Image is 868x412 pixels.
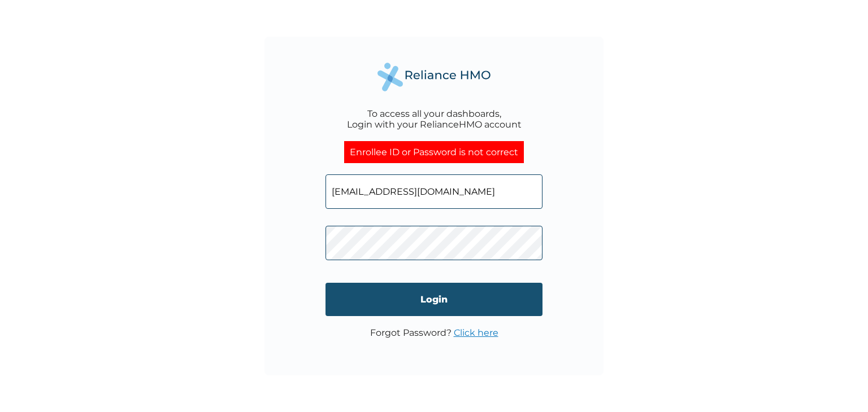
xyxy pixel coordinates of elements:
input: Login [325,283,542,316]
input: Email address or HMO ID [325,174,542,209]
img: Reliance Health's Logo [377,63,491,91]
a: Click here [454,327,498,338]
div: Enrollee ID or Password is not correct [344,141,524,163]
p: Forgot Password? [370,327,498,338]
div: To access all your dashboards, Login with your RelianceHMO account [347,108,522,130]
